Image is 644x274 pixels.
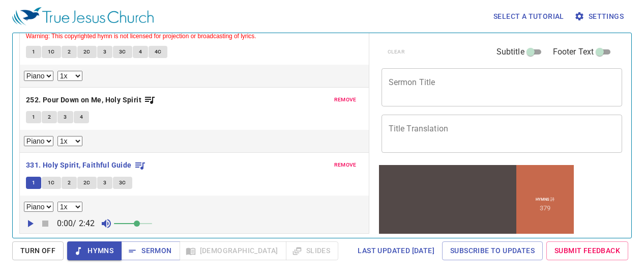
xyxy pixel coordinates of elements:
[103,178,106,187] span: 3
[83,47,91,57] span: 2C
[133,46,148,58] button: 4
[24,136,53,146] select: Select Track
[442,241,543,260] a: Subscribe to Updates
[20,244,55,257] span: Turn Off
[53,217,99,230] p: 0:00 / 2:42
[97,177,112,189] button: 3
[48,113,51,122] span: 2
[139,47,142,57] span: 4
[26,33,256,40] small: Warning: This copyrighted hymn is not licensed for projection or broadcasting of lyrics.
[42,177,61,189] button: 1C
[328,159,363,171] button: remove
[48,178,55,187] span: 1C
[119,47,126,57] span: 3C
[546,241,628,260] a: Submit Feedback
[57,71,82,81] select: Playback Rate
[328,94,363,106] button: remove
[489,7,568,26] button: Select a tutorial
[75,244,113,257] span: Hymns
[67,241,122,260] button: Hymns
[42,111,57,123] button: 2
[103,47,106,57] span: 3
[26,94,156,106] button: 252. Pour Down on Me, Holy Spirit
[149,46,168,58] button: 4C
[554,244,620,257] span: Submit Feedback
[113,177,132,189] button: 3C
[26,111,41,123] button: 1
[62,46,77,58] button: 2
[83,178,91,187] span: 2C
[450,244,535,257] span: Subscribe to Updates
[119,178,126,187] span: 3C
[68,178,71,187] span: 2
[493,10,564,23] span: Select a tutorial
[576,10,624,23] span: Settings
[129,244,171,257] span: Sermon
[496,46,524,58] span: Subtitle
[80,113,83,122] span: 4
[68,47,71,57] span: 2
[334,95,357,104] span: remove
[12,7,154,25] img: True Jesus Church
[121,241,180,260] button: Sermon
[358,244,434,257] span: Last updated [DATE]
[113,46,132,58] button: 3C
[32,178,35,187] span: 1
[354,241,438,260] a: Last updated [DATE]
[26,159,132,172] b: 331. Holy Spirit, Faithful Guide
[12,241,64,260] button: Turn Off
[57,111,73,123] button: 3
[26,177,41,189] button: 1
[42,46,61,58] button: 1C
[77,177,97,189] button: 2C
[74,111,89,123] button: 4
[32,113,35,122] span: 1
[377,163,575,245] iframe: from-child
[24,202,53,212] select: Select Track
[334,160,357,170] span: remove
[155,47,162,57] span: 4C
[77,46,97,58] button: 2C
[48,47,55,57] span: 1C
[553,46,594,58] span: Footer Text
[57,136,82,146] select: Playback Rate
[26,94,141,106] b: 252. Pour Down on Me, Holy Spirit
[64,113,67,122] span: 3
[572,7,628,26] button: Settings
[24,71,53,81] select: Select Track
[32,47,35,57] span: 1
[57,202,82,212] select: Playback Rate
[62,177,77,189] button: 2
[26,159,146,172] button: 331. Holy Spirit, Faithful Guide
[97,46,112,58] button: 3
[26,46,41,58] button: 1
